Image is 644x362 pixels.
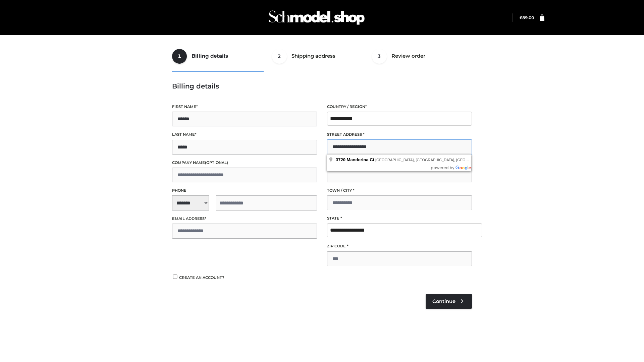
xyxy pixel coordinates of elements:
span: 3720 [336,157,345,162]
span: Create an account? [179,275,224,280]
span: [GEOGRAPHIC_DATA], [GEOGRAPHIC_DATA], [GEOGRAPHIC_DATA] [375,158,495,162]
img: Schmodel Admin 964 [266,4,367,31]
label: Town / City [327,187,472,194]
a: Continue [426,294,472,309]
input: Create an account? [172,275,178,279]
span: £ [520,15,522,20]
a: £89.00 [520,15,534,20]
label: Phone [172,187,317,194]
label: State [327,215,472,222]
label: Email address [172,216,317,222]
h3: Billing details [172,82,472,90]
span: (optional) [205,160,228,165]
label: Company name [172,160,317,166]
label: Last name [172,131,317,138]
bdi: 89.00 [520,15,534,20]
label: Country / Region [327,104,472,110]
label: ZIP Code [327,243,472,249]
label: Street address [327,131,472,138]
label: First name [172,104,317,110]
span: Manderina Ct [347,157,374,162]
span: Continue [432,298,455,304]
